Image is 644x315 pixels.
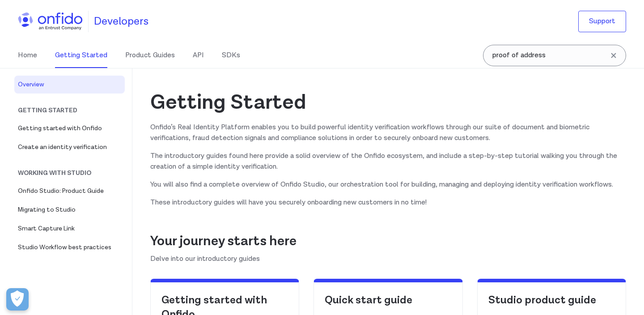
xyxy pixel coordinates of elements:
a: Onfido Studio: Product Guide [14,182,125,200]
span: Onfido Studio: Product Guide [18,186,121,196]
p: Onfido’s Real Identity Platform enables you to build powerful identity verification workflows thr... [150,122,626,144]
h4: Studio product guide [488,293,615,307]
a: Getting started with Onfido [14,119,125,137]
a: Home [18,43,37,68]
a: API [193,43,204,68]
a: Create an identity verification [14,138,125,156]
span: Migrating to Studio [18,204,121,215]
a: Studio product guide [488,293,615,315]
a: Smart Capture Link [14,220,125,238]
a: Overview [14,76,125,94]
div: Working with Studio [18,164,128,182]
a: SDKs [222,43,240,68]
span: Overview [18,79,121,90]
svg: Clear search field button [608,50,619,61]
span: Create an identity verification [18,142,121,153]
input: Onfido search input field [483,45,626,66]
a: Getting Started [55,43,107,68]
span: Delve into our introductory guides [150,254,626,264]
img: Onfido Logo [18,13,83,30]
a: Studio Workflow best practices [14,238,125,256]
span: Getting started with Onfido [18,123,121,134]
a: Support [578,11,626,32]
div: Getting started [18,102,128,119]
div: Cookie Preferences [6,288,29,311]
h4: Quick start guide [325,293,451,307]
span: Studio Workflow best practices [18,242,121,253]
a: Quick start guide [325,293,451,315]
p: The introductory guides found here provide a solid overview of the Onfido ecosystem, and include ... [150,151,626,172]
span: Smart Capture Link [18,223,121,234]
a: Migrating to Studio [14,201,125,219]
p: These introductory guides will have you securely onboarding new customers in no time! [150,197,626,208]
p: You will also find a complete overview of Onfido Studio, our orchestration tool for building, man... [150,179,626,190]
a: Product Guides [125,43,175,68]
h3: Your journey starts here [150,232,626,250]
button: Open Preferences [6,288,29,311]
h1: Getting Started [150,90,626,115]
h1: Developers [94,14,148,29]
